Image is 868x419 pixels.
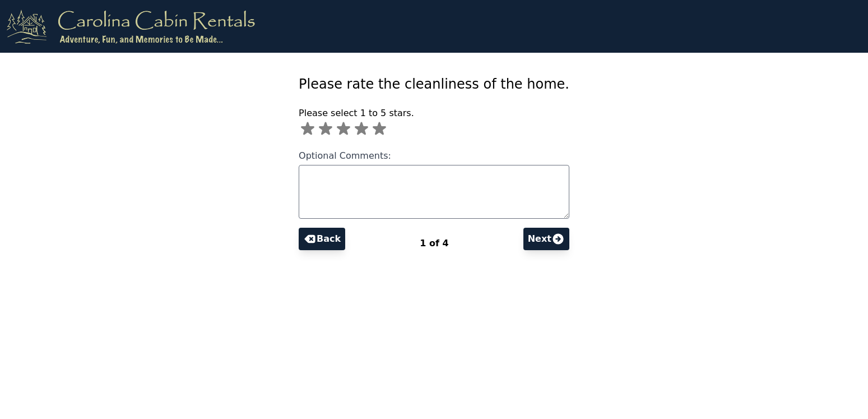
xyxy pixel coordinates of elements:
span: 1 of 4 [420,238,448,248]
img: logo.png [7,9,255,44]
span: Optional Comments: [299,150,391,161]
textarea: Optional Comments: [299,165,569,219]
button: Back [299,228,345,250]
p: Please select 1 to 5 stars. [299,107,569,120]
button: Next [523,228,569,250]
span: Please rate the cleanliness of the home. [299,76,569,92]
